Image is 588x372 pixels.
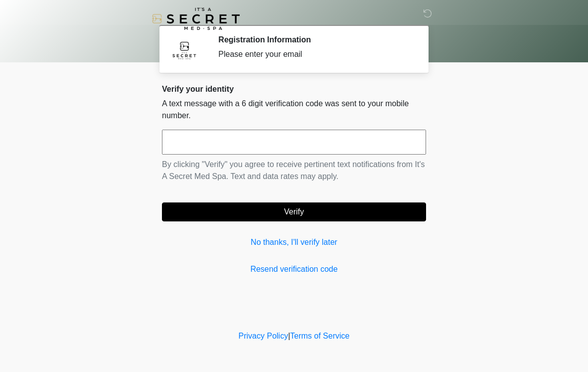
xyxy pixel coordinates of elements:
img: Agent Avatar [169,35,199,65]
h2: Verify your identity [162,84,426,94]
div: Please enter your email [218,48,411,60]
a: Terms of Service [290,332,349,340]
a: No thanks, I'll verify later [162,236,426,248]
img: It's A Secret Med Spa Logo [152,7,240,30]
button: Verify [162,202,426,221]
a: Privacy Policy [239,332,289,340]
a: Resend verification code [162,263,426,275]
p: A text message with a 6 digit verification code was sent to your mobile number. [162,98,426,122]
h2: Registration Information [218,35,411,44]
a: | [288,332,290,340]
p: By clicking "Verify" you agree to receive pertinent text notifications from It's A Secret Med Spa... [162,159,426,183]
